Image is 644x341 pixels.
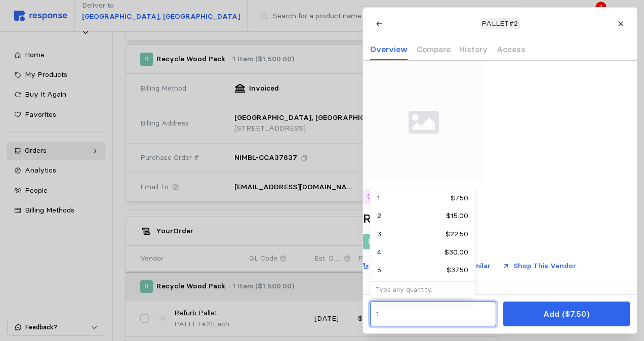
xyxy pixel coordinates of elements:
p: Access [496,43,525,56]
button: Add ($7.50) [503,302,629,326]
p: $30.00 [445,247,468,258]
p: 4 [377,247,381,258]
p: PALLET#2 [481,18,518,29]
p: 5 [377,265,381,276]
p: $7.50 [451,193,468,204]
p: R [368,235,374,248]
img: svg%3e [363,61,485,182]
p: 3 [377,229,381,240]
p: Add ($7.50) [543,308,589,320]
p: $37.50 [447,265,468,276]
p: Shop This Vendor [513,261,576,272]
p: History [459,43,488,56]
p: 1 [377,193,380,204]
p: Type any quantity. [376,285,470,294]
p: $22.50 [446,229,468,240]
h2: Refurb Pallet [363,211,637,227]
button: Shop This Vendor [496,257,582,276]
p: 2 [377,210,381,222]
p: $15.00 [446,210,468,222]
p: Compare [416,43,450,56]
p: Find Similar [451,261,490,272]
input: Qty [376,305,490,323]
p: Overview [370,43,408,56]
